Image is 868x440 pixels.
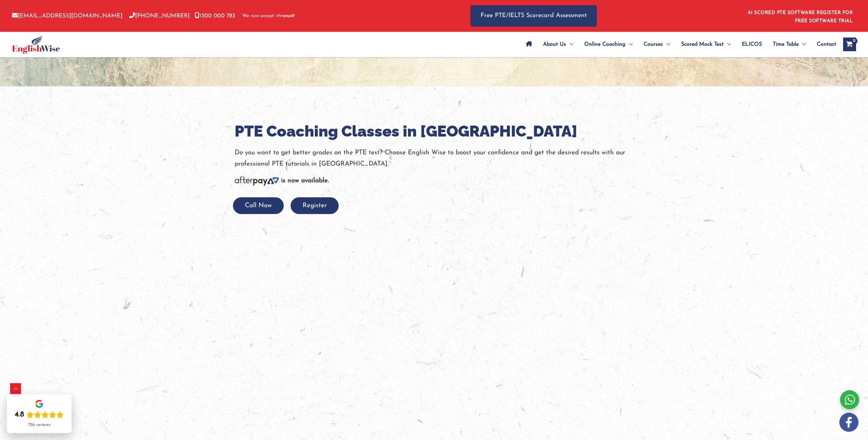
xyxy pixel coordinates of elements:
[291,202,339,209] a: Register
[638,32,676,56] a: CoursesMenu Toggle
[584,32,626,56] span: Online Coaching
[28,422,50,428] div: 726 reviews
[767,32,811,56] a: Time TableMenu Toggle
[291,197,339,214] button: Register
[773,32,799,56] span: Time Table
[12,13,122,19] a: [EMAIL_ADDRESS][DOMAIN_NAME]
[520,32,836,56] nav: Site Navigation: Main Menu
[276,14,295,18] img: Afterpay-Logo
[839,413,858,432] img: white-facebook.png
[242,13,274,19] span: We now accept
[744,5,856,27] aside: Header Widget 1
[470,5,597,27] a: Free PTE/IELTS Scorecard Assessment
[233,197,284,214] button: Call Now
[538,32,579,56] a: About UsMenu Toggle
[644,32,663,56] span: Courses
[12,35,60,54] img: cropped-ew-logo
[579,32,638,56] a: Online CoachingMenu Toggle
[843,38,856,51] a: View Shopping Cart, empty
[235,176,279,186] img: Afterpay-Logo
[663,32,670,56] span: Menu Toggle
[626,32,633,56] span: Menu Toggle
[233,202,284,209] a: Call Now
[235,120,634,142] h1: PTE Coaching Classes in [GEOGRAPHIC_DATA]
[15,410,64,420] div: Rating: 4.8 out of 5
[799,32,806,56] span: Menu Toggle
[195,13,235,19] a: 1300 000 783
[724,32,731,56] span: Menu Toggle
[742,32,762,56] span: ELICOS
[15,410,24,420] div: 4.8
[736,32,767,56] a: ELICOS
[676,32,736,56] a: Scored Mock TestMenu Toggle
[748,10,853,24] a: AI SCORED PTE SOFTWARE REGISTER FOR FREE SOFTWARE TRIAL
[543,32,566,56] span: About Us
[129,13,190,19] a: [PHONE_NUMBER]
[681,32,724,56] span: Scored Mock Test
[817,32,836,56] span: Contact
[811,32,836,56] a: Contact
[235,147,634,170] p: Do you want to get better grades on the PTE test? Choose English Wise to boost your confidence an...
[566,32,573,56] span: Menu Toggle
[281,178,329,184] b: is now available.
